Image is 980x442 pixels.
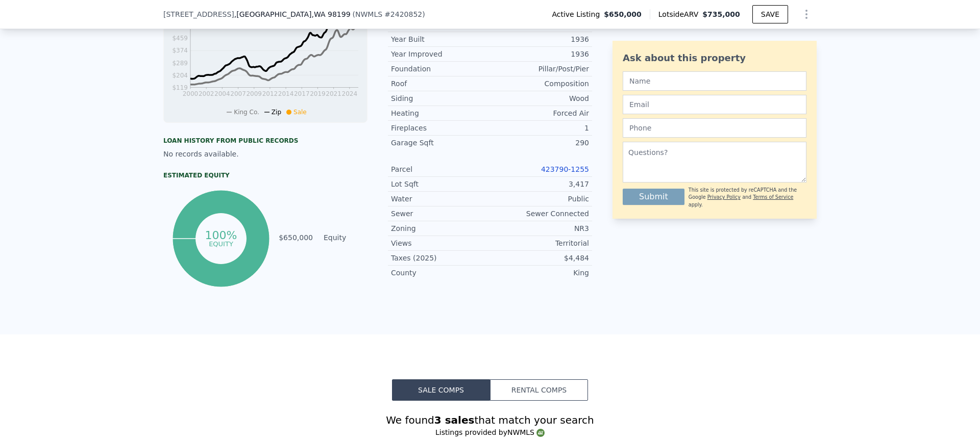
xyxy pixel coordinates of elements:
span: , [GEOGRAPHIC_DATA] [234,9,351,19]
td: Equity [322,232,367,243]
span: Zip [272,109,281,116]
div: Territorial [490,238,589,248]
tspan: $204 [172,72,188,79]
tspan: 2012 [262,90,278,97]
span: $735,000 [702,10,740,18]
button: Submit [623,189,684,205]
tspan: 2007 [230,90,246,97]
a: Privacy Policy [707,194,741,200]
tspan: 2002 [199,90,214,97]
span: [STREET_ADDRESS] [163,9,234,19]
div: Taxes (2025) [391,253,490,263]
div: ( ) [353,9,425,19]
button: Sale Comps [392,379,490,401]
div: Roof [391,79,490,89]
div: Lot Sqft [391,179,490,189]
div: No records available. [163,149,367,159]
div: Composition [490,79,589,89]
tspan: $289 [172,60,188,67]
tspan: 2000 [183,90,199,97]
div: 3,417 [490,179,589,189]
span: Sale [293,109,307,116]
input: Email [623,95,806,114]
div: Zoning [391,223,490,233]
button: Show Options [796,4,817,24]
div: Sewer Connected [490,209,589,219]
div: Listings provided by NWMLS [163,427,817,437]
tspan: 2014 [278,90,294,97]
div: Year Built [391,34,490,44]
span: # 2420852 [384,10,422,18]
div: Foundation [391,64,490,74]
div: 290 [490,138,589,148]
strong: 3 sales [434,414,475,426]
div: Views [391,238,490,248]
input: Phone [623,118,806,138]
span: King Co. [234,109,259,116]
div: Year Improved [391,49,490,59]
div: Siding [391,93,490,103]
div: Water [391,194,490,204]
div: We found that match your search [163,413,817,427]
span: Active Listing [552,9,604,19]
tspan: $544 [172,22,188,30]
div: This site is protected by reCAPTCHA and the Google and apply. [689,187,806,209]
div: Parcel [391,164,490,174]
input: Name [623,71,806,91]
span: Lotside ARV [658,9,702,19]
div: Pillar/Post/Pier [490,64,589,74]
tspan: 2019 [310,90,326,97]
tspan: $119 [172,84,188,91]
img: NWMLS Logo [536,429,545,437]
span: $650,000 [604,9,642,19]
tspan: 2009 [246,90,262,97]
div: 1 [490,123,589,133]
div: Garage Sqft [391,138,490,148]
a: Terms of Service [753,194,793,200]
tspan: 2021 [326,90,341,97]
div: 1936 [490,49,589,59]
div: Forced Air [490,108,589,118]
tspan: 100% [205,229,237,242]
td: $650,000 [278,232,313,243]
div: Sewer [391,209,490,219]
tspan: equity [209,240,233,247]
div: Public [490,194,589,204]
a: 423790-1255 [541,165,589,173]
tspan: $374 [172,47,188,54]
div: NR3 [490,223,589,233]
div: $4,484 [490,253,589,263]
tspan: 2024 [342,90,358,97]
tspan: $459 [172,35,188,42]
tspan: 2004 [214,90,230,97]
div: Fireplaces [391,123,490,133]
tspan: 2017 [294,90,310,97]
button: SAVE [752,5,788,23]
div: County [391,268,490,278]
div: Ask about this property [623,51,806,65]
div: Loan history from public records [163,137,367,145]
span: , WA 98199 [311,10,350,18]
div: Wood [490,93,589,103]
div: Estimated Equity [163,171,367,179]
div: King [490,268,589,278]
div: Heating [391,108,490,118]
span: NWMLS [355,10,382,18]
button: Rental Comps [490,379,588,401]
div: 1936 [490,34,589,44]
